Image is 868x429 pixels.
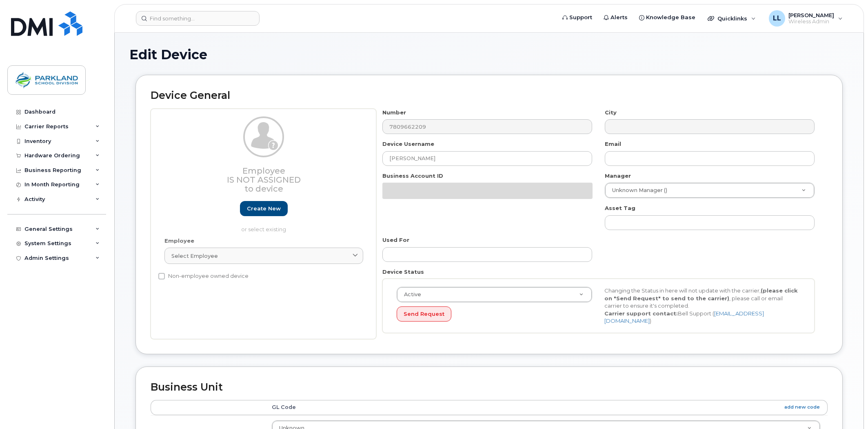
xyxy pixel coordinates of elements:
span: to device [244,184,283,194]
label: Non-employee owned device [158,271,249,281]
span: Select employee [171,252,218,260]
a: Active [397,287,592,302]
span: Is not assigned [227,175,301,185]
p: or select existing [164,226,363,233]
label: Email [605,140,621,148]
button: Send Request [397,306,451,322]
span: Active [399,291,421,298]
label: Device Status [382,268,424,276]
label: City [605,109,617,116]
label: Device Username [382,140,434,148]
span: Unknown Manager () [607,187,667,194]
h2: Business Unit [151,382,828,393]
a: [EMAIL_ADDRESS][DOMAIN_NAME] [604,310,764,324]
strong: (please click on "Send Request" to send to the carrier) [604,287,798,302]
div: Changing the Status in here will not update with the carrier, , please call or email carrier to e... [598,287,806,325]
h1: Edit Device [129,47,849,62]
th: GL Code [264,400,828,415]
a: Select employee [164,248,363,264]
a: add new code [784,404,820,411]
h2: Device General [151,90,828,101]
label: Employee [164,237,194,245]
label: Used For [382,236,409,244]
label: Asset Tag [605,204,635,212]
a: Unknown Manager () [605,183,814,198]
a: Create new [240,201,288,216]
h3: Employee [164,166,363,193]
label: Number [382,109,406,116]
strong: Carrier support contact: [604,310,678,317]
label: Manager [605,172,631,180]
label: Business Account ID [382,172,443,180]
input: Non-employee owned device [158,273,165,279]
